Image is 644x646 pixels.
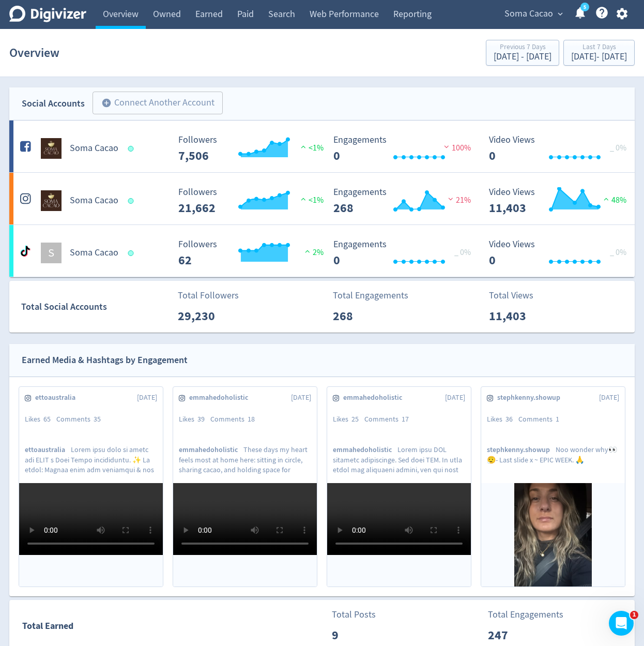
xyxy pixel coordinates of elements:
a: stephkenny.showup[DATE]Likes36Comments1stephkenny.showupNoo wonder why👀😮‍💨- Last slide x ~ EPIC W... [481,387,625,587]
div: S [41,243,62,263]
img: negative-performance.svg [441,143,452,151]
svg: Followers --- [173,135,328,162]
svg: Engagements 268 [328,187,483,215]
span: <1% [298,195,324,205]
p: 11,403 [489,307,548,325]
span: _ 0% [610,143,626,153]
span: Soma Cacao [504,6,553,22]
div: Likes [179,414,210,425]
div: Comments [518,414,565,425]
p: Noo wonder why👀😮‍💨- Last slide x ~ EPIC WEEK. 🙏 [487,445,619,474]
img: positive-performance.svg [302,247,313,255]
div: Last 7 Days [571,43,627,52]
h1: Overview [9,36,59,69]
div: Total Earned [10,619,322,634]
svg: Engagements 0 [328,135,483,162]
img: positive-performance.svg [601,195,611,203]
img: Soma Cacao undefined [41,190,62,211]
div: Total Social Accounts [21,299,171,314]
text: 5 [584,4,586,11]
img: positive-performance.svg [298,195,309,203]
p: Total Followers [178,289,239,303]
div: [DATE] - [DATE] [571,52,627,62]
span: 100% [441,143,471,153]
span: 25 [351,414,359,424]
a: emmahedoholistic[DATE]Likes25Comments17emmahedoholisticLorem ipsu DOL sitametc adipiscinge. Sed d... [327,387,471,587]
a: ettoaustralia[DATE]Likes65Comments35ettoaustraliaLorem ipsu dolo si ametc adi ELIT s Doei Tempo i... [19,387,163,587]
p: 268 [333,307,392,325]
span: 17 [402,414,409,424]
svg: Video Views 11,403 [484,187,639,215]
iframe: Intercom live chat [609,611,634,636]
a: Connect Another Account [85,93,223,114]
a: 5 [580,3,589,11]
button: Connect Another Account [93,92,223,114]
span: emmahedoholistic [179,445,243,455]
span: Data last synced: 18 Sep 2025, 6:01am (AEST) [128,250,137,256]
span: _ 0% [610,247,626,258]
span: expand_more [556,9,565,19]
div: Social Accounts [22,96,85,111]
span: Data last synced: 18 Sep 2025, 3:02am (AEST) [128,146,137,152]
span: 35 [94,414,101,424]
h5: Soma Cacao [70,247,118,259]
span: [DATE] [599,393,619,403]
span: 1 [630,611,638,619]
p: Lorem ipsu dolo si ametc adi ELIT s Doei Tempo incididuntu. ✨ La etdol: Magnaa enim adm veniamqui... [25,445,157,474]
button: Last 7 Days[DATE]- [DATE] [563,40,635,66]
span: 36 [505,414,513,424]
span: [DATE] [137,393,157,403]
p: 29,230 [178,307,237,325]
span: ettoaustralia [35,393,81,403]
button: Previous 7 Days[DATE] - [DATE] [486,40,559,66]
span: emmahedoholistic [333,445,397,455]
a: Soma Cacao undefinedSoma Cacao Followers --- Followers 7,506 <1% Engagements 0 Engagements 0 100%... [9,121,635,172]
span: stephkenny.showup [497,393,566,403]
a: SSoma Cacao Followers --- Followers 62 2% Engagements 0 Engagements 0 _ 0% Video Views 0 Video Vi... [9,225,635,277]
a: Soma Cacao undefinedSoma Cacao Followers --- Followers 21,662 <1% Engagements 268 Engagements 268... [9,173,635,224]
span: Data last synced: 18 Sep 2025, 3:02am (AEST) [128,198,137,204]
span: emmahedoholistic [189,393,254,403]
p: These days my heart feels most at home here: sitting in circle, sharing cacao, and holding space ... [179,445,311,474]
span: <1% [298,143,324,153]
span: [DATE] [291,393,311,403]
svg: Followers --- [173,239,328,267]
span: ettoaustralia [25,445,71,455]
div: Earned Media & Hashtags by Engagement [22,353,188,368]
svg: Followers --- [173,187,328,215]
svg: Video Views 0 [484,135,639,162]
img: negative-performance.svg [446,195,456,203]
span: 48% [601,195,626,205]
img: Soma Cacao undefined [41,138,62,159]
p: 247 [488,626,547,644]
div: Likes [25,414,56,425]
button: Soma Cacao [501,6,565,22]
span: 21% [446,195,471,205]
div: [DATE] - [DATE] [494,52,551,62]
a: emmahedoholistic[DATE]Likes39Comments18emmahedoholisticThese days my heart feels most at home her... [173,387,317,587]
div: Comments [56,414,106,425]
span: [DATE] [445,393,465,403]
p: Total Views [489,289,548,303]
div: Previous 7 Days [494,43,551,52]
span: 65 [43,414,51,424]
h5: Soma Cacao [70,194,118,207]
div: Comments [364,414,415,425]
p: Lorem ipsu DOL sitametc adipiscinge. Sed doei TEM. In utla etdol mag aliquaeni admini, ven qui no... [333,445,465,474]
span: 2% [302,247,324,258]
svg: Engagements 0 [328,239,483,267]
span: 39 [197,414,205,424]
div: Likes [333,414,364,425]
span: stephkenny.showup [487,445,556,455]
span: _ 0% [454,247,471,258]
p: Total Posts [332,608,391,622]
span: 1 [556,414,559,424]
img: positive-performance.svg [298,143,309,151]
span: emmahedoholistic [343,393,408,403]
p: 9 [332,626,391,644]
div: Comments [210,414,260,425]
span: add_circle [101,98,112,108]
div: Likes [487,414,518,425]
svg: Video Views 0 [484,239,639,267]
span: 18 [248,414,255,424]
